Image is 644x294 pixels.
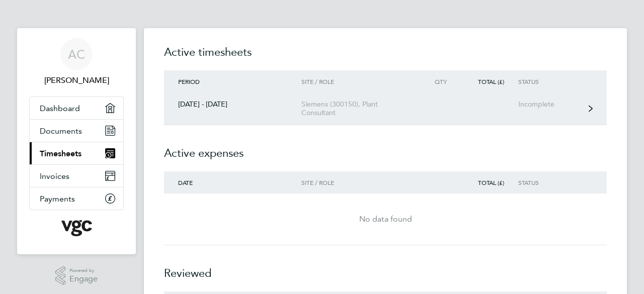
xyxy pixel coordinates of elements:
span: Documents [40,126,82,136]
div: No data found [164,213,607,225]
div: Incomplete [518,100,580,109]
div: Total (£) [461,78,518,85]
div: Siemens (300150), Plant Consultant [301,100,417,117]
div: [DATE] - [DATE] [164,100,301,109]
a: Timesheets [30,142,123,164]
div: Qty [417,78,461,85]
h2: Active expenses [164,125,607,171]
a: Payments [30,187,123,210]
a: Dashboard [30,97,123,119]
span: Timesheets [40,149,82,158]
a: Invoices [30,165,123,187]
img: vgcgroup-logo-retina.png [61,220,92,236]
div: Site / Role [301,78,417,85]
a: AC[PERSON_NAME] [29,38,124,86]
span: Payments [40,194,75,204]
h2: Active timesheets [164,44,607,70]
a: Powered byEngage [55,266,98,285]
div: Date [164,179,301,186]
span: Period [178,77,200,85]
span: Dashboard [40,104,80,113]
span: AC [68,48,85,61]
div: Site / Role [301,179,417,186]
div: Status [518,179,580,186]
span: Engage [69,275,98,283]
a: [DATE] - [DATE]Siemens (300150), Plant ConsultantIncomplete [164,92,607,125]
div: Status [518,78,580,85]
span: Invoices [40,171,69,181]
div: Total (£) [461,179,518,186]
span: Andy Crago [29,74,124,86]
nav: Main navigation [17,28,136,254]
a: Go to home page [29,220,124,236]
a: Documents [30,120,123,142]
h2: Reviewed [164,245,607,291]
span: Powered by [69,266,98,275]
